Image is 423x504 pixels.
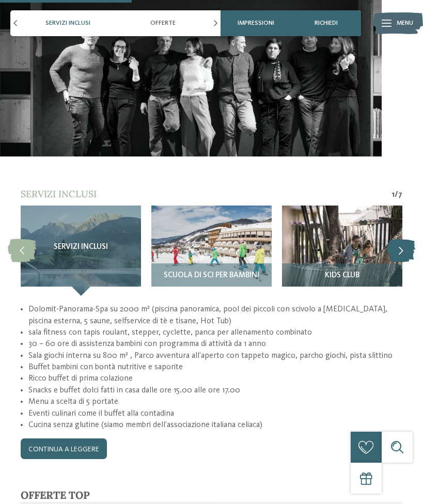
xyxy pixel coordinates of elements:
[28,361,402,373] li: Buffet bambini con bontà nutritive e saporite
[28,419,402,431] li: Cucina senza glutine (siamo membri dell’associazione italiana celiaca)
[45,20,90,27] span: Servizi inclusi
[398,190,402,200] span: 7
[28,338,402,350] li: 30 – 60 ore di assistenza bambini con programma di attività da 1 anno
[28,327,402,338] li: sala fitness con tapis roulant, stepper, cyclette, panca per allenamento combinato
[28,396,402,407] li: Menu a scelta di 5 portate
[150,20,176,27] span: Offerte
[28,373,402,384] li: Ricco buffet di prima colazione
[28,408,402,419] li: Eventi culinari come il buffet alla contadina
[28,385,402,396] li: Snacks e buffet dolci fatti in casa dalle ore 15.00 alle ore 17.00
[28,304,402,327] li: Dolomit-Panorama-Spa su 2000 m² (piscina panoramica, pool dei piccoli con scivolo a [MEDICAL_DATA...
[238,20,274,27] span: Impressioni
[54,243,108,252] span: Servizi inclusi
[151,206,272,295] img: Il nostro family hotel a Sesto, il vostro rifugio sulle Dolomiti.
[21,438,107,459] a: continua a leggere
[164,272,259,280] span: Scuola di sci per bambini
[392,190,395,200] span: 1
[371,10,423,36] img: Familienhotels Südtirol
[21,489,90,501] span: Offerte top
[282,206,402,295] img: Il nostro family hotel a Sesto, il vostro rifugio sulle Dolomiti.
[315,20,338,27] span: richiedi
[28,350,402,361] li: Sala giochi interna su 800 m² , Parco avventura all’aperto con tappeto magico, parcho giochi, pis...
[397,19,413,28] span: Menu
[21,188,97,200] span: Servizi inclusi
[395,190,398,200] span: /
[325,272,359,280] span: Kids Club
